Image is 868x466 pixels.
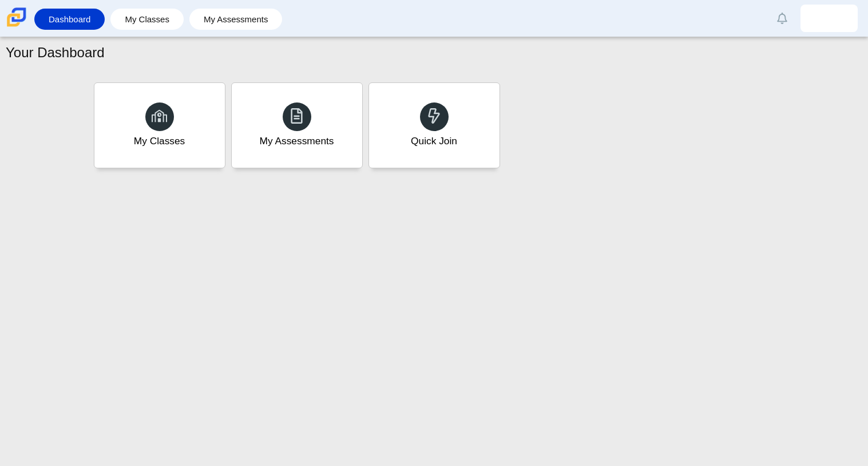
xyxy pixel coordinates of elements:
[368,82,500,168] a: Quick Join
[195,9,277,30] a: My Assessments
[411,134,457,148] div: Quick Join
[5,21,29,31] a: Carmen School of Science & Technology
[40,9,99,30] a: Dashboard
[134,134,185,148] div: My Classes
[770,6,795,31] a: Alerts
[231,82,363,168] a: My Assessments
[800,5,858,32] a: juan.fuentes.GywFhC
[5,5,29,29] img: Carmen School of Science & Technology
[116,9,178,30] a: My Classes
[260,134,334,148] div: My Assessments
[94,82,225,168] a: My Classes
[820,9,838,27] img: juan.fuentes.GywFhC
[6,43,105,62] h1: Your Dashboard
